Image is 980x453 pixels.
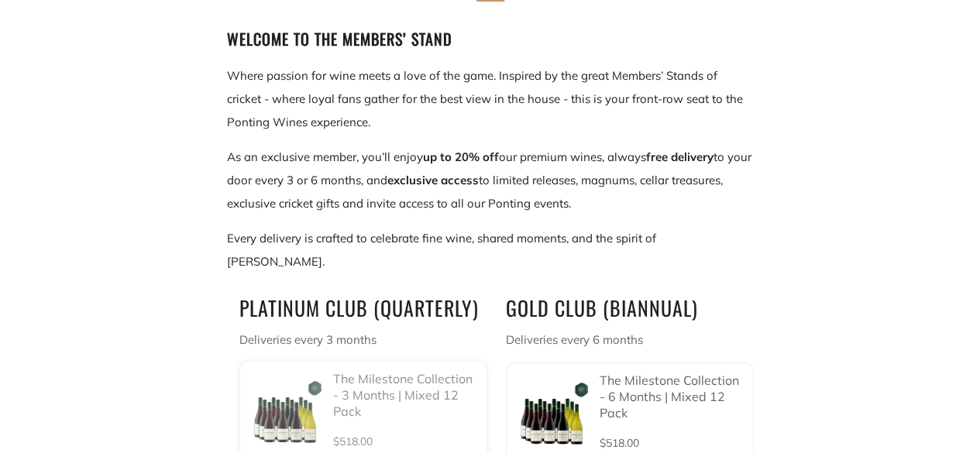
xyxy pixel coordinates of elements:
[600,372,744,420] p: The Milestone Collection - 6 Months | Mixed 12 Pack
[506,328,754,352] p: Deliveries every 6 months
[506,292,754,324] h2: GOLD CLUB (BIANNUAL)
[387,173,479,187] strong: exclusive access
[646,149,714,164] strong: free delivery
[227,27,452,50] strong: Welcome to The Members’ Stand
[423,149,499,164] strong: up to 20% off
[227,227,754,273] p: Every delivery is crafted to celebrate fine wine, shared moments, and the spirit of [PERSON_NAME].
[227,64,754,134] p: Where passion for wine meets a love of the game. Inspired by the great Members’ Stands of cricket...
[227,146,754,215] p: As an exclusive member, you’ll enjoy our premium wines, always to your door every 3 or 6 months, ...
[239,292,487,324] h2: PLATINUM CLUB (QUARTERLY)
[333,371,477,419] p: The Milestone Collection - 3 Months | Mixed 12 Pack
[239,328,487,352] p: Deliveries every 3 months
[333,431,477,452] p: $518.00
